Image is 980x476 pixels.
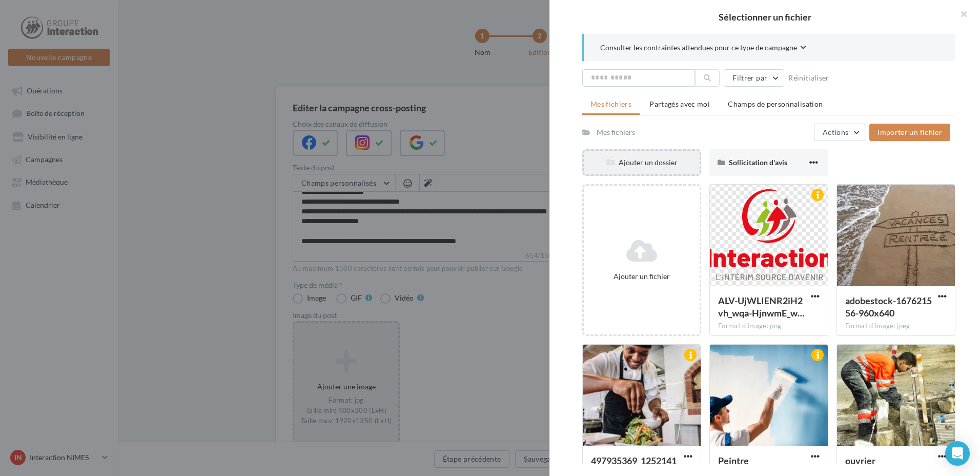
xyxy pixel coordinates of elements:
button: Filtrer par [724,69,784,87]
div: Format d'image: jpeg [845,322,947,331]
div: Open Intercom Messenger [945,441,970,466]
span: Mes fichiers [590,100,631,108]
span: adobestock-167621556-960x640 [845,295,932,319]
div: Ajouter un fichier [588,271,696,282]
span: Consulter les contraintes attendues pour ce type de campagne [600,43,797,53]
span: Importer un fichier [877,128,942,136]
h2: Sélectionner un fichier [566,12,964,22]
button: Réinitialiser [784,72,833,84]
span: ouvrier [845,455,875,466]
span: Sollicitation d'avis [729,158,787,167]
span: Partagés avec moi [649,100,710,108]
span: Peintre [718,455,749,466]
span: ALV-UjWLIENR2iH2vh_wqa-HjnwmE_wYDlzzJfYKgA4rrxuxristYn1S [718,295,805,319]
div: Ajouter un dossier [584,157,700,168]
div: Mes fichiers [597,127,635,137]
button: Actions [814,124,865,141]
span: Actions [823,128,848,136]
button: Consulter les contraintes attendues pour ce type de campagne [600,42,806,55]
button: Importer un fichier [869,124,950,141]
span: Champs de personnalisation [728,100,823,108]
div: Format d'image: png [718,322,820,331]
